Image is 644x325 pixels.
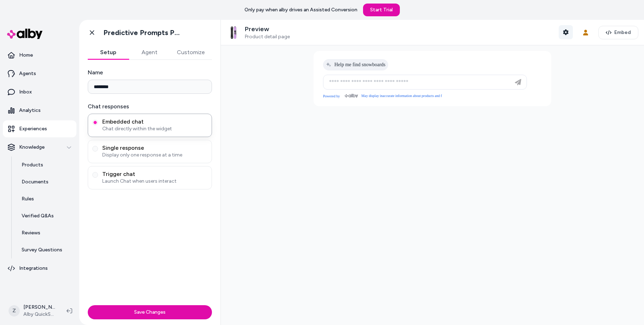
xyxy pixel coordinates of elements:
p: Survey Questions [22,246,62,253]
p: Products [22,161,43,169]
p: Rules [22,195,34,203]
a: Experiences [3,120,76,137]
label: Name [88,68,212,77]
span: Chat directly within the widget [102,125,207,132]
button: Knowledge [3,139,76,156]
a: Analytics [3,102,76,119]
span: Alby QuickStart Store [23,311,55,318]
span: Launch Chat when users interact [102,178,207,185]
a: Documents [15,173,76,190]
a: Inbox [3,84,76,101]
p: Knowledge [19,144,45,151]
button: Embedded chatChat directly within the widget [92,120,98,125]
p: Only pay when alby drives an Assisted Conversion [245,6,357,13]
button: Agent [129,45,170,59]
a: Agents [3,65,76,82]
button: Save Changes [88,305,212,319]
p: Integrations [19,265,48,272]
span: Embed [614,29,631,36]
p: Preview [245,25,290,33]
a: Products [15,156,76,173]
span: Z [8,305,20,317]
span: Product detail page [245,34,290,40]
p: Experiences [19,125,47,132]
button: Z[PERSON_NAME]Alby QuickStart Store [4,300,61,322]
button: Setup [88,45,129,59]
h1: Predictive Prompts PDP [103,28,183,37]
a: Reviews [15,224,76,241]
p: Verified Q&As [22,212,54,219]
p: Reviews [22,229,40,236]
button: Embed [598,26,638,39]
p: [PERSON_NAME] [23,304,55,311]
p: Documents [22,178,48,186]
p: Analytics [19,107,41,114]
button: Single responseDisplay only one response at a time [92,146,98,152]
img: The Collection Snowboard: Hydrogenn - Medium [226,25,241,40]
a: Integrations [3,260,76,277]
span: Single response [102,144,207,152]
img: alby Logo [7,29,42,39]
span: Display only one response at a time [102,152,207,159]
p: Agents [19,70,36,77]
span: Trigger chat [102,171,207,178]
span: Embedded chat [102,118,207,125]
button: Trigger chatLaunch Chat when users interact [92,172,98,178]
a: Home [3,47,76,64]
label: Chat responses [88,102,212,111]
a: Verified Q&As [15,207,76,224]
p: Inbox [19,89,32,96]
p: Home [19,52,33,59]
a: Start Trial [363,4,400,16]
a: Survey Questions [15,241,76,258]
button: Customize [170,45,212,59]
a: Rules [15,190,76,207]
